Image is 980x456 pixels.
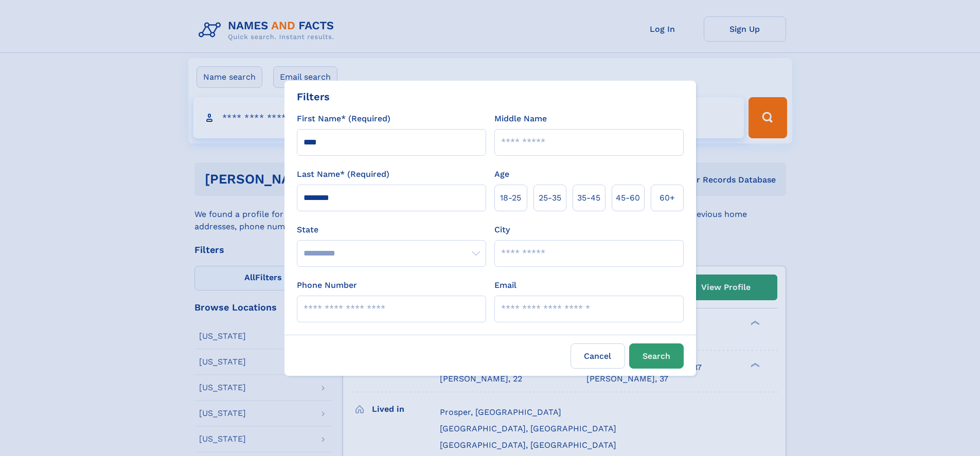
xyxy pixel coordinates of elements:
[660,192,675,204] span: 60+
[494,113,547,125] label: Middle Name
[571,343,625,369] label: Cancel
[494,279,516,291] label: Email
[297,113,390,125] label: First Name* (Required)
[297,89,330,104] div: Filters
[539,192,561,204] span: 25‑35
[616,192,640,204] span: 45‑60
[629,343,684,369] button: Search
[297,224,486,236] label: State
[494,168,509,180] label: Age
[577,192,600,204] span: 35‑45
[297,168,389,180] label: Last Name* (Required)
[494,224,510,236] label: City
[297,279,357,291] label: Phone Number
[500,192,521,204] span: 18‑25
